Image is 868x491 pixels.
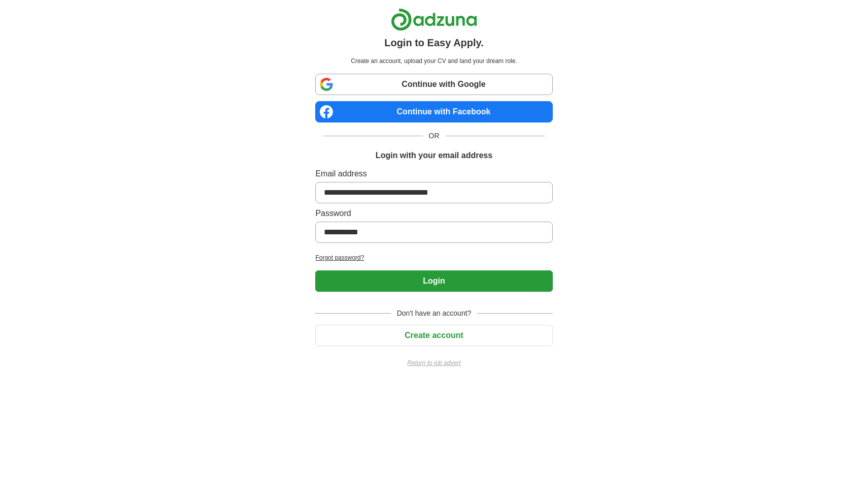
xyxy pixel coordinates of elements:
[391,308,478,319] span: Don't have an account?
[384,35,484,50] h1: Login to Easy Apply.
[315,101,552,122] a: Continue with Facebook
[317,56,550,66] p: Create an account, upload your CV and land your dream role.
[315,253,552,262] a: Forgot password?
[315,331,552,340] a: Create account
[423,131,446,141] span: OR
[315,207,552,220] label: Password
[315,325,552,346] button: Create account
[315,358,552,367] a: Return to job advert
[315,168,552,180] label: Email address
[391,8,477,31] img: Adzuna logo
[376,149,492,162] h1: Login with your email address
[315,74,552,95] a: Continue with Google
[315,270,552,292] button: Login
